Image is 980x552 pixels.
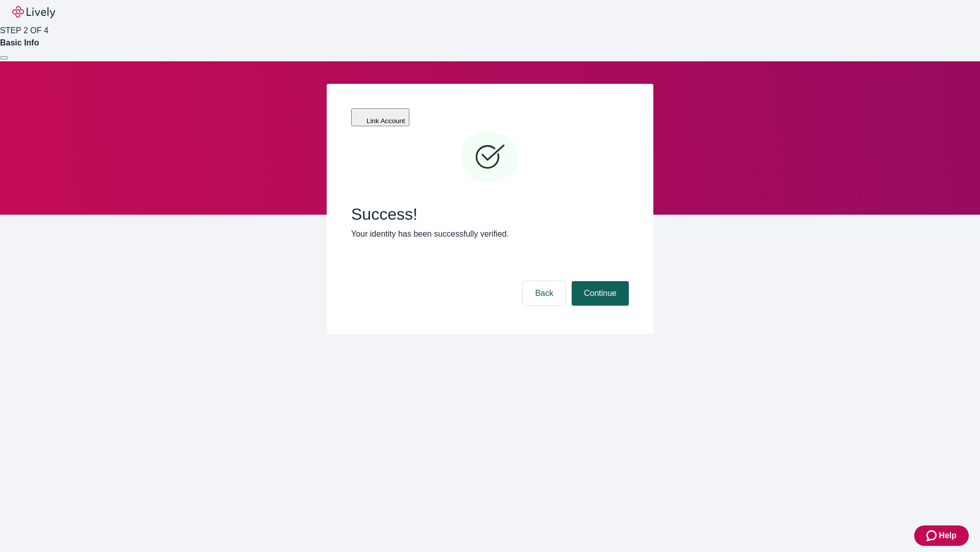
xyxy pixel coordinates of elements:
svg: Checkmark icon [459,127,521,188]
svg: Zendesk support icon [926,530,939,542]
button: Continue [572,281,629,306]
p: Your identity has been successfully verified. [351,228,629,240]
button: Link Account [351,108,409,126]
button: Zendesk support iconHelp [914,525,969,546]
span: Success! [351,204,629,224]
button: Back [523,281,566,306]
span: Help [939,530,957,542]
img: Lively [12,6,55,18]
